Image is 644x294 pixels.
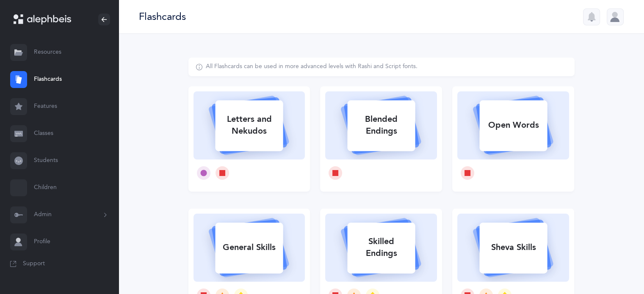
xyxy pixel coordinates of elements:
div: Sheva Skills [479,236,547,258]
div: General Skills [215,236,283,258]
div: Blended Endings [347,108,415,142]
div: Open Words [479,114,547,136]
div: All Flashcards can be used in more advanced levels with Rashi and Script fonts. [206,63,417,71]
div: Flashcards [139,10,186,24]
div: Skilled Endings [347,231,415,264]
span: Support [23,260,45,268]
div: Letters and Nekudos [215,108,283,142]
